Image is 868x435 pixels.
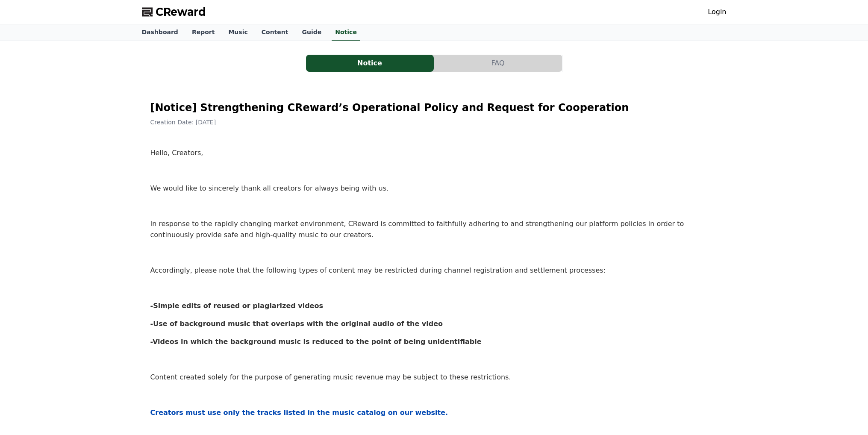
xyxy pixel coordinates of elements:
[150,372,718,383] p: Content created solely for the purpose of generating music revenue may be subject to these restri...
[185,24,222,41] a: Report
[221,24,254,41] a: Music
[306,55,434,72] a: Notice
[434,55,562,72] a: FAQ
[434,55,562,72] button: FAQ
[150,147,718,159] p: Hello, Creators,
[142,5,206,19] a: CReward
[150,338,482,346] strong: -Videos in which the background music is reduced to the point of being unidentifiable
[295,24,328,41] a: Guide
[332,24,360,41] a: Notice
[150,183,718,194] p: We would like to sincerely thank all creators for always being with us.
[150,101,718,115] h2: [Notice] Strengthening CReward’s Operational Policy and Request for Cooperation
[150,218,718,240] p: In response to the rapidly changing market environment, CReward is committed to faithfully adheri...
[150,409,448,417] strong: Creators must use only the tracks listed in the music catalog on our website.
[150,302,323,310] strong: -Simple edits of reused or plagiarized videos
[156,5,206,19] span: CReward
[150,320,443,328] strong: -Use of background music that overlaps with the original audio of the video
[255,24,295,41] a: Content
[150,265,718,276] p: Accordingly, please note that the following types of content may be restricted during channel reg...
[150,119,216,126] span: Creation Date: [DATE]
[306,55,434,72] button: Notice
[708,7,726,17] a: Login
[135,24,185,41] a: Dashboard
